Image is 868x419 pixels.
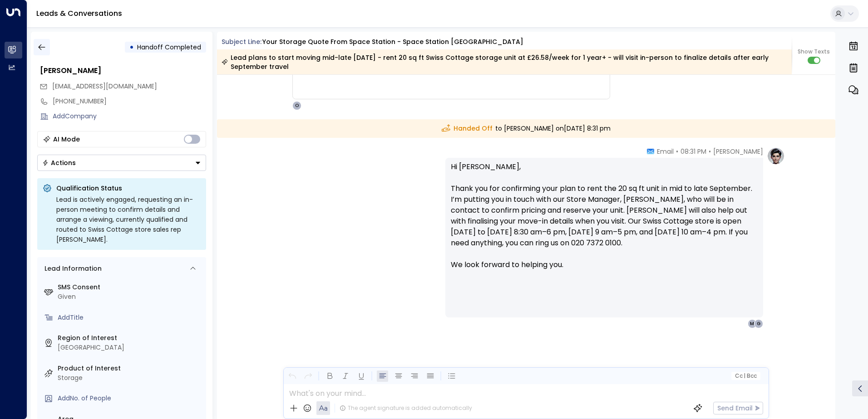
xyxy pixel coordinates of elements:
span: [PERSON_NAME] [713,147,763,156]
button: Actions [37,155,206,171]
span: Subject Line: [222,37,261,46]
div: [PERSON_NAME] [40,65,206,76]
div: Given [58,292,202,302]
div: Button group with a nested menu [37,155,206,171]
div: The agent signature is added automatically [340,404,472,412]
label: Product of Interest [58,364,202,373]
div: M [748,319,757,328]
span: • [709,147,711,156]
div: O [292,101,301,110]
p: Hi [PERSON_NAME], Thank you for confirming your plan to rent the 20 sq ft unit in mid to late Sep... [451,161,758,281]
button: Redo [302,370,314,382]
div: AddCompany [53,112,206,121]
div: Lead Information [41,264,102,273]
span: [EMAIL_ADDRESS][DOMAIN_NAME] [52,82,157,91]
button: Cc|Bcc [731,372,760,380]
span: Email [657,147,674,156]
div: Lead plans to start moving mid-late [DATE] - rent 20 sq ft Swiss Cottage storage unit at £26.58/w... [222,53,787,71]
span: Cc Bcc [735,373,756,379]
span: Handoff Completed [137,43,201,52]
span: • [676,147,678,156]
label: Region of Interest [58,333,202,343]
div: Lead is actively engaged, requesting an in-person meeting to confirm details and arrange a viewin... [56,195,201,244]
div: G [754,319,763,328]
div: Actions [42,159,76,167]
span: | [744,373,745,379]
div: to [PERSON_NAME] on [DATE] 8:31 pm [217,119,836,138]
div: Your storage quote from Space Station - Space Station [GEOGRAPHIC_DATA] [262,37,523,47]
div: • [129,39,134,55]
div: AddNo. of People [58,394,202,403]
span: 08:31 PM [681,147,706,156]
p: Qualification Status [56,184,201,193]
span: muirmadeleine@gmail.com [52,82,157,91]
span: Handed Off [442,124,493,133]
button: Undo [286,370,298,382]
span: Show Texts [798,48,830,56]
img: profile-logo.png [767,147,785,165]
div: AI Mode [53,135,80,144]
a: Leads & Conversations [36,8,122,19]
label: SMS Consent [58,283,202,292]
div: AddTitle [58,313,202,322]
div: [PHONE_NUMBER] [53,97,206,106]
div: Storage [58,373,202,383]
div: [GEOGRAPHIC_DATA] [58,343,202,352]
